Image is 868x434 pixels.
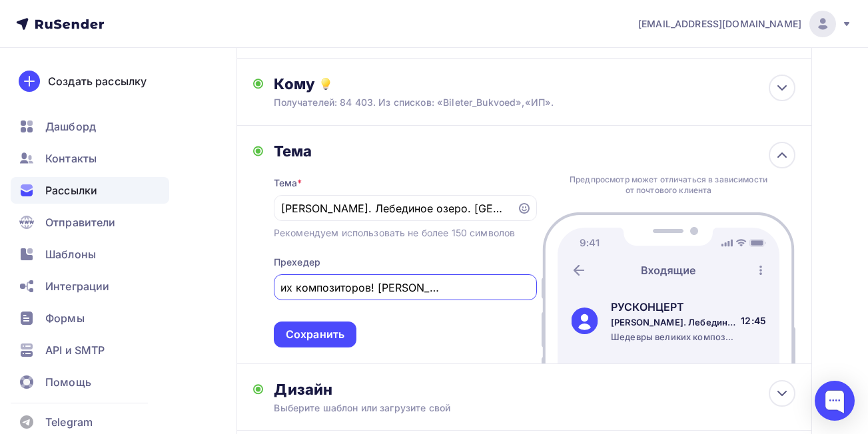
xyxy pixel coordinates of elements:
[11,177,169,204] a: Рассылки
[45,310,85,326] span: Формы
[45,374,91,390] span: Помощь
[281,200,509,216] input: Укажите тему письма
[611,331,736,343] div: Шедевры великих композиторов! [PERSON_NAME]. [GEOGRAPHIC_DATA]. Шопен!
[286,327,344,342] div: Сохранить
[45,414,93,430] span: Telegram
[45,150,97,166] span: Контакты
[45,118,96,134] span: Дашборд
[638,11,852,37] a: [EMAIL_ADDRESS][DOMAIN_NAME]
[45,342,105,358] span: API и SMTP
[45,182,97,198] span: Рассылки
[48,73,147,89] div: Создать рассылку
[611,299,736,315] div: РУСКОНЦЕРТ
[274,380,795,399] div: Дизайн
[274,142,537,160] div: Тема
[274,226,515,240] div: Рекомендуем использовать не более 150 символов
[11,305,169,331] a: Формы
[611,316,736,328] div: [PERSON_NAME]. Лебединое озеро. [GEOGRAPHIC_DATA]. Концерт N2. [GEOGRAPHIC_DATA]. Симфония N39!
[274,256,320,269] div: Прехедер
[11,209,169,236] a: Отправители
[274,401,743,415] div: Выберите шаблон или загрузите свой
[11,241,169,268] a: Шаблоны
[281,280,529,296] input: Текст, который будут видеть подписчики
[638,17,801,31] span: [EMAIL_ADDRESS][DOMAIN_NAME]
[45,278,109,294] span: Интеграции
[274,96,743,109] div: Получателей: 84 403. Из списков: «Bileter_Bukvoed»,«ИП».
[741,314,766,327] div: 12:45
[45,246,96,262] span: Шаблоны
[11,145,169,172] a: Контакты
[566,174,771,196] div: Предпросмотр может отличаться в зависимости от почтового клиента
[11,113,169,140] a: Дашборд
[45,214,116,230] span: Отправители
[274,75,795,93] div: Кому
[274,176,302,190] div: Тема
